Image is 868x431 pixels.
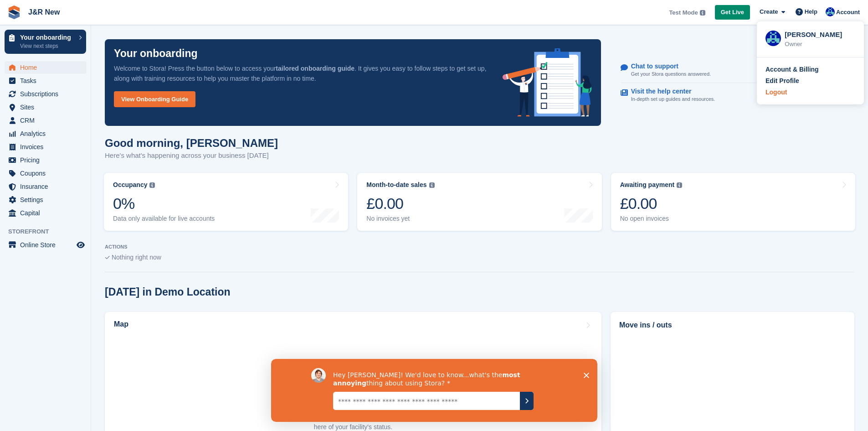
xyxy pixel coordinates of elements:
span: Analytics [20,127,75,140]
span: Nothing right now [112,254,161,261]
p: Here's what's happening across your business [DATE] [105,151,278,161]
span: Home [20,61,75,74]
a: menu [5,127,86,140]
span: Subscriptions [20,88,75,100]
span: Insurance [20,180,75,193]
a: Chat to support Get your Stora questions answered. [621,58,846,83]
img: stora-icon-8386f47178a22dfd0bd8f6a31ec36ba5ce8667c1dd55bd0f319d3a0aa187defe.svg [7,5,21,19]
a: menu [5,101,86,114]
span: CRM [20,114,75,127]
p: Get your Stora questions answered. [631,70,711,78]
a: J&R New [25,5,63,20]
span: Pricing [20,154,75,166]
div: No open invoices [620,215,683,223]
img: icon-info-grey-7440780725fd019a000dd9b08b2336e03edf1995a4989e88bcd33f0948082b44.svg [700,10,705,16]
span: Online Store [20,239,75,251]
a: Your onboarding View next steps [5,30,86,54]
img: icon-info-grey-7440780725fd019a000dd9b08b2336e03edf1995a4989e88bcd33f0948082b44.svg [677,182,682,188]
span: Coupons [20,167,75,180]
strong: tailored onboarding guide [276,65,354,72]
a: View Onboarding Guide [114,91,195,107]
div: Month-to-date sales [366,181,426,189]
div: £0.00 [620,194,683,213]
a: Logout [765,88,855,97]
h2: Move ins / outs [619,320,846,331]
a: Awaiting payment £0.00 No open invoices [611,173,855,231]
img: icon-info-grey-7440780725fd019a000dd9b08b2336e03edf1995a4989e88bcd33f0948082b44.svg [149,182,155,188]
p: Chat to support [631,62,704,70]
div: Logout [765,88,787,97]
p: Welcome to Stora! Press the button below to access your . It gives you easy to follow steps to ge... [114,63,488,83]
a: menu [5,167,86,180]
p: ACTIONS [105,244,854,250]
a: Occupancy 0% Data only available for live accounts [104,173,348,231]
div: No invoices yet [366,215,434,223]
span: Help [805,7,817,16]
a: menu [5,114,86,127]
a: menu [5,239,86,251]
h1: Good morning, [PERSON_NAME] [105,137,278,149]
div: Owner [785,40,855,49]
p: In-depth set up guides and resources. [631,95,715,103]
div: Account & Billing [765,65,819,74]
a: Preview store [75,239,86,250]
p: View next steps [20,42,74,50]
a: Month-to-date sales £0.00 No invoices yet [357,173,601,231]
a: menu [5,207,86,219]
div: Data only available for live accounts [113,215,215,223]
a: menu [5,154,86,166]
p: Visit the help center [631,88,708,95]
p: Your onboarding [114,48,198,59]
iframe: Survey by David from Stora [271,359,597,422]
span: Create [760,7,778,16]
span: Account [836,8,860,17]
img: Steve Revell [765,31,781,46]
div: Awaiting payment [620,181,675,189]
img: Steve Revell [826,7,835,16]
p: Your onboarding [20,34,74,41]
div: Edit Profile [765,76,799,86]
span: Test Mode [669,8,698,17]
a: Get Live [715,5,750,20]
span: Invoices [20,140,75,153]
h2: Map [114,320,128,328]
span: Get Live [721,8,744,17]
a: Visit the help center In-depth set up guides and resources. [621,83,846,108]
span: Sites [20,101,75,114]
a: menu [5,180,86,193]
a: Edit Profile [765,76,855,86]
h2: [DATE] in Demo Location [105,286,231,298]
span: Storefront [8,227,91,236]
a: Account & Billing [765,65,855,74]
a: menu [5,88,86,100]
img: icon-info-grey-7440780725fd019a000dd9b08b2336e03edf1995a4989e88bcd33f0948082b44.svg [429,182,435,188]
div: Occupancy [113,181,147,189]
img: onboarding-info-6c161a55d2c0e0a8cae90662b2fe09162a5109e8cc188191df67fb4f79e88e88.svg [503,48,592,117]
span: Settings [20,193,75,206]
a: menu [5,140,86,153]
img: blank_slate_check_icon-ba018cac091ee9be17c0a81a6c232d5eb81de652e7a59be601be346b1b6ddf79.svg [105,256,110,260]
div: [PERSON_NAME] [785,30,855,38]
a: menu [5,193,86,206]
a: menu [5,74,86,87]
div: 0% [113,194,215,213]
span: Capital [20,207,75,219]
span: Tasks [20,74,75,87]
a: menu [5,61,86,74]
div: £0.00 [366,194,434,213]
